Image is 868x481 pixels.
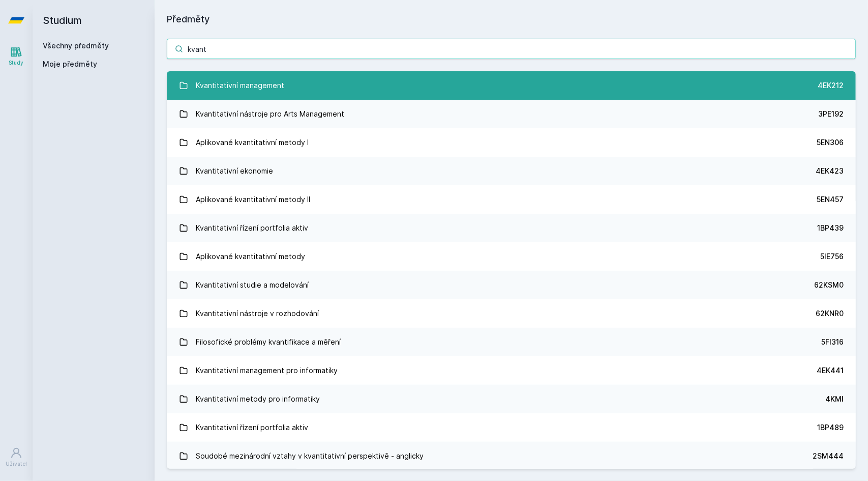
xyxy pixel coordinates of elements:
[167,299,856,328] a: Kvantitativní nástroje v rozhodování 62KNR0
[167,271,856,299] a: Kvantitativní studie a modelování 62KSM0
[167,442,856,470] a: Soudobé mezinárodní vztahy v kvantitativní perspektivě - anglicky 2SM444
[167,39,856,59] input: Název nebo ident předmětu…
[817,365,844,376] div: 4EK441
[817,137,844,148] div: 5EN306
[43,41,109,50] a: Všechny předměty
[9,59,24,67] div: Study
[167,413,856,442] a: Kvantitativní řízení portfolia aktiv 1BP489
[816,308,844,319] div: 62KNR0
[814,280,844,290] div: 62KSM0
[167,356,856,385] a: Kvantitativní management pro informatiky 4EK441
[816,166,844,176] div: 4EK423
[167,328,856,356] a: Filosofické problémy kvantifikace a měření 5FI316
[2,41,31,72] a: Study
[825,394,844,404] div: 4KMI
[196,246,306,267] div: Aplikované kvantitativní metody
[817,422,844,433] div: 1BP489
[818,80,844,91] div: 4EK212
[167,128,856,157] a: Aplikované kvantitativní metody I 5EN306
[6,460,27,468] div: Uživatel
[196,161,274,181] div: Kvantitativní ekonomie
[196,75,285,96] div: Kvantitativní management
[196,132,309,153] div: Aplikované kvantitativní metody I
[817,194,844,205] div: 5EN457
[167,385,856,413] a: Kvantitativní metody pro informatiky 4KMI
[167,157,856,185] a: Kvantitativní ekonomie 4EK423
[167,100,856,128] a: Kvantitativní nástroje pro Arts Management 3PE192
[167,242,856,271] a: Aplikované kvantitativní metody 5IE756
[196,332,341,352] div: Filosofické problémy kvantifikace a měření
[196,303,319,324] div: Kvantitativní nástroje v rozhodování
[821,337,844,347] div: 5FI316
[196,446,424,466] div: Soudobé mezinárodní vztahy v kvantitativní perspektivě - anglicky
[196,104,345,124] div: Kvantitativní nástroje pro Arts Management
[43,59,97,69] span: Moje předměty
[818,109,844,119] div: 3PE192
[196,189,311,210] div: Aplikované kvantitativní metody II
[196,275,309,295] div: Kvantitativní studie a modelování
[196,218,309,238] div: Kvantitativní řízení portfolia aktiv
[196,360,338,381] div: Kvantitativní management pro informatiky
[167,71,856,100] a: Kvantitativní management 4EK212
[196,417,309,438] div: Kvantitativní řízení portfolia aktiv
[813,451,844,461] div: 2SM444
[817,223,844,233] div: 1BP439
[167,185,856,214] a: Aplikované kvantitativní metody II 5EN457
[820,251,844,262] div: 5IE756
[2,442,31,473] a: Uživatel
[167,214,856,242] a: Kvantitativní řízení portfolia aktiv 1BP439
[196,389,320,409] div: Kvantitativní metody pro informatiky
[167,12,856,26] h1: Předměty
